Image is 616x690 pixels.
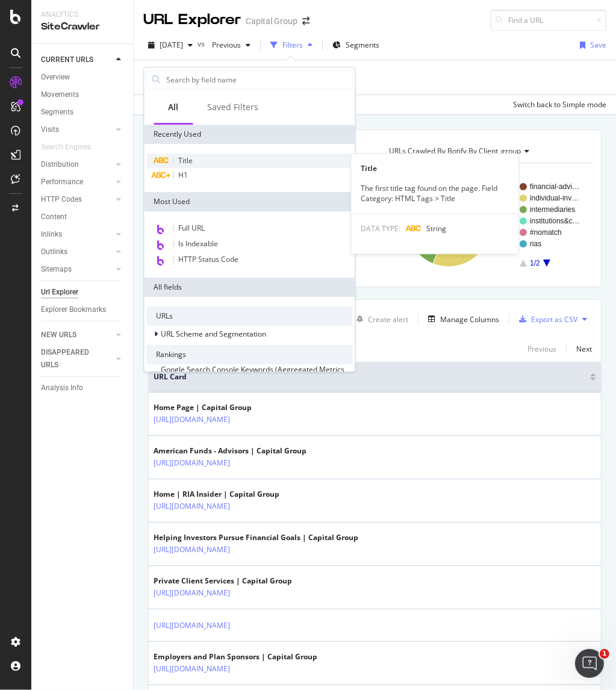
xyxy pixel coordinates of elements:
a: Distribution [41,158,113,171]
a: Search Engines [41,141,103,154]
div: Rankings [146,345,352,364]
a: Movements [41,89,125,101]
div: Save [590,40,606,50]
span: URL Scheme and Segmentation [161,329,266,340]
div: Overview [41,71,70,84]
a: NEW URLS [41,329,113,341]
div: Visits [41,123,59,136]
div: Title [351,163,518,173]
a: [URL][DOMAIN_NAME] [154,587,230,599]
text: #nomatch [530,228,562,237]
div: Distribution [41,158,79,171]
div: URLs [146,306,352,326]
div: HTTP Codes [41,193,82,206]
div: Export as CSV [531,314,577,325]
div: Content [41,211,67,223]
span: Is Indexable [178,238,218,249]
div: Private Client Services | Capital Group [154,576,292,586]
button: Filters [266,36,317,55]
a: [URL][DOMAIN_NAME] [154,500,230,512]
div: Saved Filters [207,101,258,113]
span: URLs Crawled By Botify By client_group [390,146,521,156]
button: Create alert [352,309,408,329]
button: Switch back to Simple mode [508,95,606,114]
span: Google Search Console Keywords (Aggregated Metrics By URL) [161,364,344,385]
div: Next [576,344,592,354]
span: Segments [346,40,379,50]
a: [URL][DOMAIN_NAME] [154,620,230,632]
div: Inlinks [41,228,62,241]
div: Create alert [368,314,408,325]
span: URL Card [154,371,587,382]
a: CURRENT URLS [41,54,113,66]
div: CURRENT URLS [41,54,93,66]
button: Previous [527,341,556,356]
div: Search Engines [41,141,91,154]
div: Home | RIA Insider | Capital Group [154,489,282,500]
div: All [168,101,178,113]
button: Next [576,341,592,356]
div: Capital Group [246,15,297,27]
div: DISAPPEARED URLS [41,346,102,371]
div: NEW URLS [41,329,76,341]
div: Filters [282,40,303,50]
div: SiteCrawler [41,20,123,34]
div: Employers and Plan Sponsors | Capital Group [154,651,317,662]
a: [URL][DOMAIN_NAME] [154,457,230,469]
div: Explorer Bookmarks [41,303,106,316]
h4: URLs Crawled By Botify By client_group [387,141,582,161]
div: Movements [41,89,79,101]
div: Outlinks [41,246,67,258]
div: All fields [144,278,355,297]
text: individual-inv… [530,194,579,202]
input: Search by field name [165,70,352,89]
a: Outlinks [41,246,113,258]
span: Previous [207,40,241,50]
button: Segments [328,36,384,55]
a: Inlinks [41,228,113,241]
button: Previous [207,36,255,55]
div: Switch back to Simple mode [513,99,606,110]
button: Export as CSV [514,309,577,329]
div: URL Explorer [143,10,241,30]
div: Helping Investors Pursue Financial Goals | Capital Group [154,532,358,543]
a: Content [41,211,125,223]
div: Manage Columns [440,314,499,325]
text: 1/2 [530,259,540,267]
a: Segments [41,106,125,119]
div: arrow-right-arrow-left [302,17,310,25]
div: Recently Used [144,125,355,144]
div: Url Explorer [41,286,78,299]
a: Url Explorer [41,286,125,299]
div: Home Page | Capital Group [154,402,282,413]
text: intermediaries [530,205,575,214]
a: HTTP Codes [41,193,113,206]
span: String [426,224,446,234]
span: Title [178,155,193,166]
div: Most Used [144,192,355,211]
span: H1 [178,170,188,180]
button: [DATE] [143,36,198,55]
span: vs [198,39,207,49]
a: Performance [41,176,113,188]
button: Manage Columns [423,312,499,326]
div: Sitemaps [41,263,72,276]
a: Explorer Bookmarks [41,303,125,316]
button: Save [575,36,606,55]
span: HTTP Status Code [178,254,238,264]
a: Visits [41,123,113,136]
text: rias [530,240,541,248]
span: DATA TYPE: [361,224,400,234]
span: 2025 Sep. 19th [160,40,183,50]
div: Analytics [41,10,123,20]
a: [URL][DOMAIN_NAME] [154,663,230,675]
a: Sitemaps [41,263,113,276]
a: [URL][DOMAIN_NAME] [154,414,230,426]
span: Full URL [178,223,205,233]
div: Analysis Info [41,382,83,394]
a: DISAPPEARED URLS [41,346,113,371]
div: Previous [527,344,556,354]
text: financial-advi… [530,182,579,191]
text: institutions&c… [530,217,580,225]
a: [URL][DOMAIN_NAME] [154,544,230,556]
